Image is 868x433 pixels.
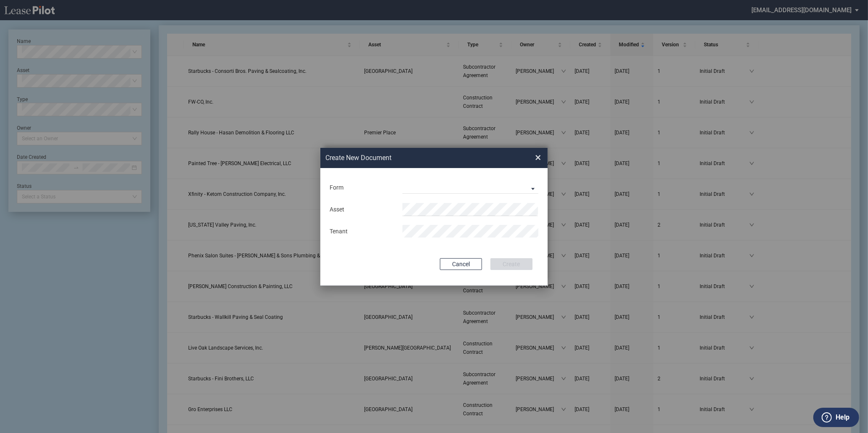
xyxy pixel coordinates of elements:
button: Create [490,258,533,270]
div: Asset [325,206,397,214]
button: Cancel [440,258,482,270]
span: × [535,151,541,164]
label: Help [836,412,849,423]
h2: Create New Document [325,153,505,163]
md-select: Lease Form [402,181,538,194]
div: Tenant [325,227,397,236]
div: Form [325,184,397,192]
md-dialog: Create New ... [320,148,548,286]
